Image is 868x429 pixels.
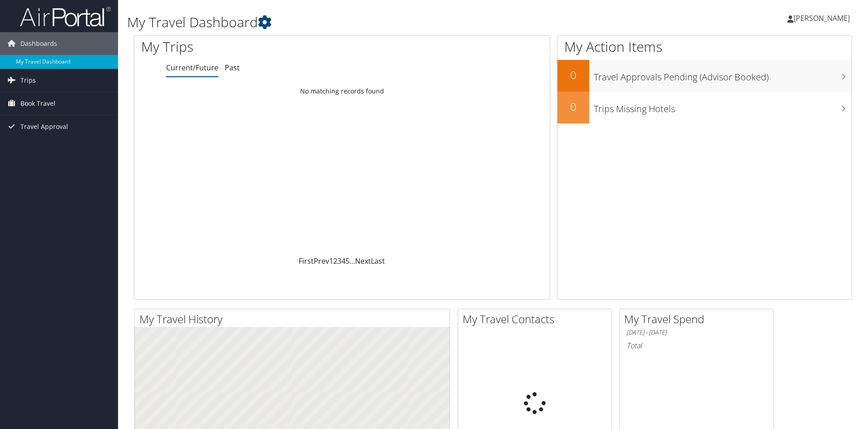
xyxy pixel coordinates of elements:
[134,83,550,99] td: No matching records found
[371,256,385,266] a: Last
[299,256,314,266] a: First
[141,37,370,56] h1: My Trips
[355,256,371,266] a: Next
[314,256,329,266] a: Prev
[341,256,345,266] a: 4
[20,32,57,55] span: Dashboards
[20,6,111,27] img: airportal-logo.png
[624,311,773,327] h2: My Travel Spend
[594,66,852,84] h3: Travel Approvals Pending (Advisor Booked)
[626,340,766,350] h6: Total
[557,99,589,114] h2: 0
[139,311,449,327] h2: My Travel History
[333,256,337,266] a: 2
[225,63,240,73] a: Past
[345,256,350,266] a: 5
[20,69,36,92] span: Trips
[337,256,341,266] a: 3
[127,13,615,32] h1: My Travel Dashboard
[594,98,852,115] h3: Trips Missing Hotels
[350,256,355,266] span: …
[557,67,589,83] h2: 0
[463,311,612,327] h2: My Travel Contacts
[557,60,852,92] a: 0Travel Approvals Pending (Advisor Booked)
[166,63,218,73] a: Current/Future
[20,92,55,115] span: Book Travel
[329,256,333,266] a: 1
[794,13,850,23] span: [PERSON_NAME]
[20,115,68,138] span: Travel Approval
[626,328,766,337] h6: [DATE] - [DATE]
[787,5,859,32] a: [PERSON_NAME]
[557,92,852,123] a: 0Trips Missing Hotels
[557,37,852,56] h1: My Action Items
